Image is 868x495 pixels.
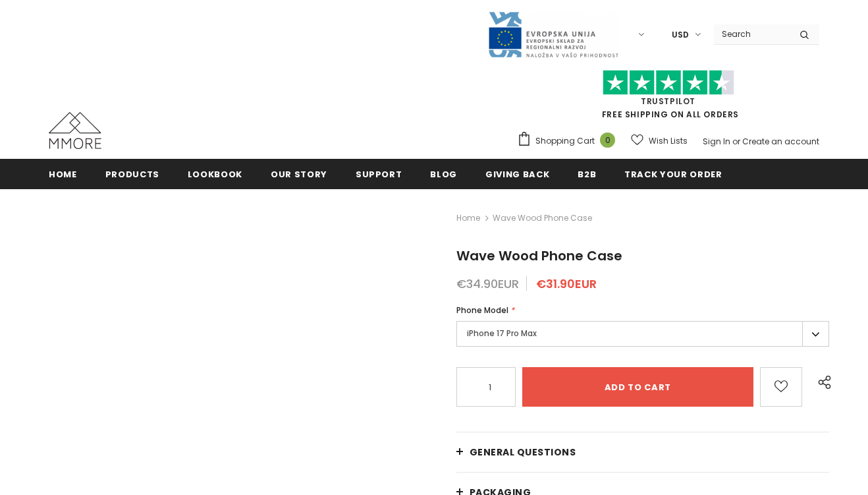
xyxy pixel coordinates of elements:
[578,168,596,181] span: B2B
[624,168,722,181] span: Track your order
[535,134,595,148] span: Shopping Cart
[271,168,327,181] span: Our Story
[522,367,754,407] input: Add to cart
[485,168,549,181] span: Giving back
[641,96,695,107] a: Trustpilot
[487,11,619,59] img: Javni Razpis
[456,276,519,292] span: €34.90EUR
[356,159,402,189] a: support
[470,446,576,459] span: General Questions
[49,168,77,181] span: Home
[672,28,689,42] span: USD
[493,210,592,226] span: Wave Wood Phone Case
[487,28,619,40] a: Javni Razpis
[456,305,508,316] span: Phone Model
[536,276,597,292] span: €31.90EUR
[456,321,829,347] label: iPhone 17 Pro Max
[430,159,457,189] a: Blog
[603,70,734,96] img: Trust Pilot Stars
[356,168,402,181] span: support
[430,168,457,181] span: Blog
[49,112,101,149] img: MMORE Cases
[742,136,819,147] a: Create an account
[456,247,622,265] span: Wave Wood Phone Case
[600,132,615,148] span: 0
[49,159,77,189] a: Home
[517,131,622,151] a: Shopping Cart 0
[517,76,819,120] span: FREE SHIPPING ON ALL ORDERS
[456,210,480,226] a: Home
[188,168,242,181] span: Lookbook
[456,432,829,472] a: General Questions
[105,168,159,181] span: Products
[631,129,688,152] a: Wish Lists
[703,136,730,147] a: Sign In
[271,159,327,189] a: Our Story
[485,159,549,189] a: Giving back
[188,159,242,189] a: Lookbook
[105,159,159,189] a: Products
[649,134,688,148] span: Wish Lists
[714,24,790,44] input: Search Site
[624,159,722,189] a: Track your order
[578,159,596,189] a: B2B
[732,136,740,147] span: or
